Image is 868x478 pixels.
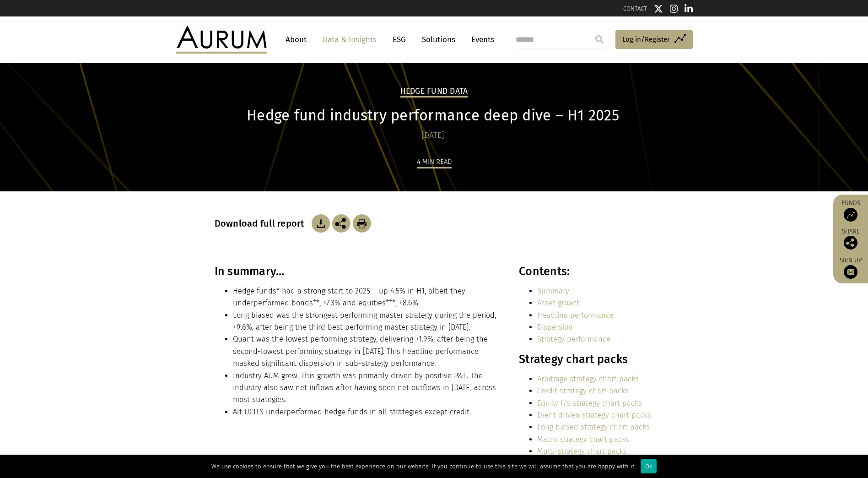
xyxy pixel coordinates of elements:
img: Share this post [332,214,350,233]
a: Dispersion [537,323,573,331]
a: About [281,31,311,48]
a: Credit strategy chart packs [537,386,629,395]
img: Download Article [353,214,371,233]
input: Submit [590,30,609,49]
a: CONTACT [623,5,647,12]
img: Instagram icon [670,4,678,13]
a: Long biased strategy chart packs [537,423,650,431]
div: [DATE] [215,129,652,142]
h2: Hedge Fund Data [400,87,468,98]
a: Arbitrage strategy chart packs [537,375,639,383]
a: Equity l/s strategy chart packs [537,399,642,407]
h3: In summary… [215,265,499,278]
a: Event driven strategy chart packs [537,411,651,419]
a: Strategy performance [537,335,610,343]
img: Access Funds [844,208,857,222]
a: Solutions [417,31,460,48]
li: Alt UCITS underperformed hedge funds in all strategies except credit. [233,406,499,418]
img: Share this post [844,236,857,250]
h3: Download full report [215,218,309,229]
a: Data & Insights [318,31,381,48]
h3: Contents: [519,265,651,278]
li: Industry AUM grew. This growth was primarily driven by positive P&L. The industry also saw net in... [233,370,499,406]
a: ESG [388,31,410,48]
h1: Hedge fund industry performance deep dive – H1 2025 [215,107,652,125]
a: Multi-strategy chart packs [537,447,627,456]
div: 4 min read [417,156,452,168]
div: Share [838,228,863,250]
li: Quant was the lowest performing strategy, delivering +1.9%, after being the second-lowest perform... [233,333,499,369]
div: Ok [641,459,657,473]
img: Download Article [312,214,330,233]
a: Events [467,31,494,48]
li: Hedge funds* had a strong start to 2025 – up 4.5% in H1, albeit they underperformed bonds**, +7.3... [233,285,499,310]
a: Macro strategy chart packs [537,435,629,444]
a: Headline performance [537,311,614,320]
a: Funds [838,199,863,222]
a: Log in/Register [615,30,693,49]
li: Long biased was the strongest performing master strategy during the period, +9.6%, after being th... [233,310,499,334]
h3: Strategy chart packs [519,353,651,366]
span: Log in/Register [622,34,670,45]
a: Sign up [838,256,863,279]
a: Summary [537,287,569,295]
img: Linkedin icon [685,4,693,13]
img: Sign up to our newsletter [844,265,857,279]
a: Asset growth [537,299,581,307]
img: Twitter icon [654,4,663,13]
img: Aurum [176,26,267,53]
